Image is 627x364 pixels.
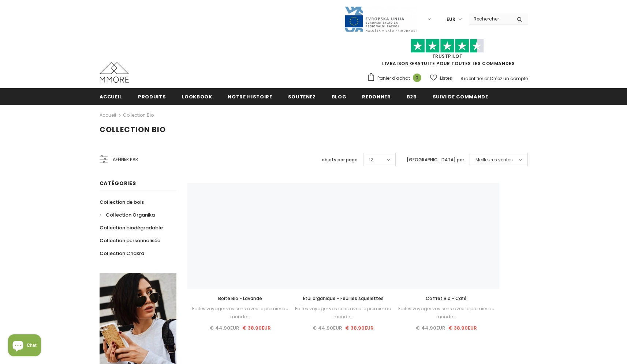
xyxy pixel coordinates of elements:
span: LIVRAISON GRATUITE POUR TOUTES LES COMMANDES [367,42,528,67]
span: Accueil [100,93,123,100]
span: Collection Bio [100,124,166,135]
label: objets par page [322,156,358,164]
a: Collection personnalisée [100,234,160,247]
span: B2B [407,93,417,100]
span: Blog [332,93,347,100]
span: 0 [413,74,421,82]
span: soutenez [288,93,316,100]
a: Produits [138,88,166,105]
span: Redonner [362,93,391,100]
span: € 38.90EUR [345,324,374,331]
a: Javni Razpis [344,16,417,22]
a: Panier d'achat 0 [367,73,425,84]
div: Faites voyager vos sens avec le premier au monde... [187,305,294,321]
label: [GEOGRAPHIC_DATA] par [407,156,464,164]
span: or [484,75,489,82]
a: Créez un compte [490,75,528,82]
a: Accueil [100,111,116,120]
span: Collection Chakra [100,250,144,257]
a: Lookbook [182,88,212,105]
a: Redonner [362,88,391,105]
span: Étui organique - Feuilles squelettes [303,295,384,301]
a: Coffret Bio - Café [393,294,499,303]
span: Coffret Bio - Café [426,295,467,301]
a: Collection biodégradable [100,221,163,234]
span: Listes [440,75,452,82]
span: Collection biodégradable [100,224,163,231]
span: € 38.90EUR [448,324,477,331]
span: Produits [138,93,166,100]
a: Suivi de commande [433,88,488,105]
a: Notre histoire [228,88,272,105]
span: 12 [369,156,373,164]
span: Collection de bois [100,199,144,206]
a: Accueil [100,88,123,105]
span: Lookbook [182,93,212,100]
a: Blog [332,88,347,105]
a: Boite Bio - Lavande [187,294,294,303]
input: Search Site [469,14,511,24]
span: Collection personnalisée [100,237,160,244]
span: € 44.90EUR [313,324,342,331]
span: Suivi de commande [433,93,488,100]
span: EUR [447,16,455,23]
div: Faites voyager vos sens avec le premier au monde... [393,305,499,321]
a: S'identifier [460,75,483,82]
span: € 38.90EUR [242,324,271,331]
a: B2B [407,88,417,105]
img: Cas MMORE [100,62,129,83]
a: Collection Chakra [100,247,144,260]
span: Catégories [100,180,136,187]
div: Faites voyager vos sens avec le premier au monde... [290,305,396,321]
span: Notre histoire [228,93,272,100]
a: Collection Organika [100,209,155,221]
img: Faites confiance aux étoiles pilotes [411,39,484,53]
img: Javni Razpis [344,6,417,33]
a: Listes [430,72,452,85]
span: Affiner par [113,155,138,164]
span: Boite Bio - Lavande [218,295,262,301]
span: Meilleures ventes [475,156,513,164]
a: TrustPilot [432,53,463,59]
span: Collection Organika [106,211,155,218]
span: € 44.90EUR [416,324,445,331]
a: Collection Bio [123,112,154,118]
span: € 44.90EUR [210,324,239,331]
inbox-online-store-chat: Shopify online store chat [6,334,43,358]
a: Collection de bois [100,196,144,209]
span: Panier d'achat [377,75,410,82]
a: soutenez [288,88,316,105]
a: Étui organique - Feuilles squelettes [290,294,396,303]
